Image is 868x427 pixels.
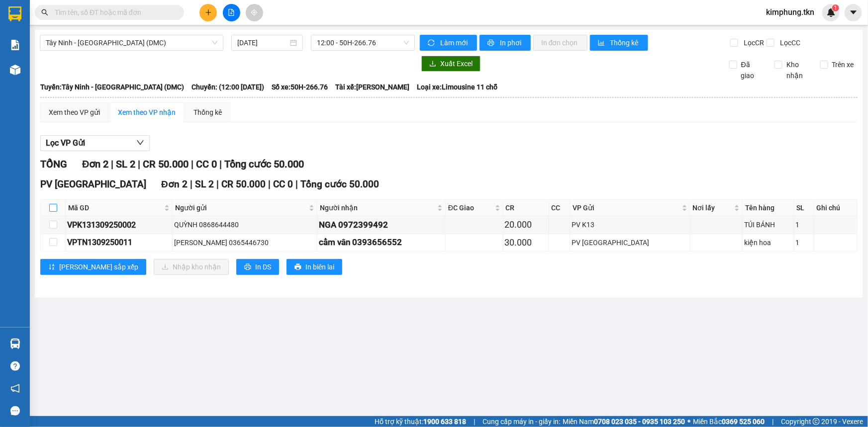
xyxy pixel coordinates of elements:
button: printerIn DS [236,259,279,275]
span: 1 [834,4,837,11]
th: SL [794,200,814,216]
span: notification [10,384,20,393]
span: printer [487,39,496,47]
span: Đơn 2 [82,158,108,170]
b: Tuyến: Tây Ninh - [GEOGRAPHIC_DATA] (DMC) [40,83,184,91]
span: | [772,416,773,427]
th: Tên hàng [743,200,794,216]
strong: 1900 633 818 [423,418,466,426]
span: Miền Nam [563,416,685,427]
span: CC 0 [273,178,293,190]
span: | [111,158,113,170]
span: CR 50.000 [143,158,189,170]
th: CR [503,200,549,216]
th: CC [549,200,571,216]
span: kimphung.tkn [758,6,822,18]
div: 1 [796,219,812,230]
span: search [41,9,48,16]
div: 20.000 [505,218,547,232]
th: Ghi chú [814,200,858,216]
div: cẩm vân 0393656552 [319,236,444,249]
button: In đơn chọn [533,35,587,51]
span: Tổng cước 50.000 [300,178,379,190]
button: file-add [223,4,240,21]
div: Thống kê [193,107,222,118]
span: In biên lai [305,261,334,272]
strong: 0708 023 035 - 0935 103 250 [594,418,685,426]
span: ĐC Giao [448,202,493,213]
button: Lọc VP Gửi [40,135,150,151]
div: PV [GEOGRAPHIC_DATA] [572,237,688,248]
span: Người nhận [320,202,435,213]
td: PV Tây Ninh [570,234,690,252]
div: [PERSON_NAME] 0365446730 [174,237,316,248]
span: Kho nhận [782,59,812,81]
span: SL 2 [195,178,214,190]
li: [STREET_ADDRESS][PERSON_NAME]. [GEOGRAPHIC_DATA], Tỉnh [GEOGRAPHIC_DATA] [93,24,416,37]
button: printerIn biên lai [287,259,342,275]
img: solution-icon [10,40,20,50]
img: warehouse-icon [10,339,20,349]
span: Xuất Excel [440,58,473,69]
span: ⚪️ [687,420,690,424]
td: VPK131309250002 [66,216,173,234]
img: icon-new-feature [827,8,836,17]
span: PV [GEOGRAPHIC_DATA] [40,178,146,190]
strong: 0369 525 060 [722,418,765,426]
span: Đã giao [737,59,767,81]
span: caret-down [849,8,858,17]
div: PV K13 [572,219,688,230]
span: | [216,178,219,190]
li: Hotline: 1900 8153 [93,37,416,49]
div: Xem theo VP gửi [49,107,100,118]
sup: 1 [832,4,839,11]
img: warehouse-icon [10,65,20,75]
span: VP Gửi [573,202,679,213]
span: Loại xe: Limousine 11 chỗ [417,82,497,92]
span: aim [251,9,258,16]
button: aim [246,4,263,21]
button: printerIn phơi [480,35,531,51]
div: 1 [796,237,812,248]
span: | [295,178,298,190]
td: PV K13 [570,216,690,234]
span: Số xe: 50H-266.76 [272,82,328,92]
button: sort-ascending[PERSON_NAME] sắp xếp [40,259,146,275]
img: logo.jpg [12,12,62,62]
span: CR 50.000 [221,178,266,190]
span: file-add [228,9,235,16]
span: message [10,406,20,416]
span: Lọc CR [740,37,766,48]
span: Tài xế: [PERSON_NAME] [335,82,409,92]
span: question-circle [10,361,20,371]
div: NGA 0972399492 [319,218,444,232]
span: down [136,139,144,147]
span: plus [205,9,212,16]
div: TÚI BÁNH [744,219,792,230]
span: Hỗ trợ kỹ thuật: [375,416,466,427]
button: downloadXuất Excel [421,56,481,72]
div: VPTN1309250011 [67,236,171,249]
td: VPTN1309250011 [66,234,173,252]
span: | [474,416,475,427]
span: Người gửi [175,202,307,213]
span: Làm mới [440,37,469,48]
span: Lọc CC [776,37,802,48]
span: Tổng cước 50.000 [224,158,304,170]
span: In DS [255,261,271,272]
span: CC 0 [196,158,217,170]
span: [PERSON_NAME] sắp xếp [59,261,138,272]
span: download [429,60,436,68]
button: downloadNhập kho nhận [154,259,229,275]
input: 13/09/2025 [237,37,288,48]
span: Lọc VP Gửi [46,137,85,149]
span: printer [294,263,301,271]
span: Thống kê [610,37,640,48]
div: 30.000 [505,236,547,250]
span: Đơn 2 [161,178,188,190]
span: Tây Ninh - Sài Gòn (DMC) [46,35,217,50]
span: sync [428,39,436,47]
span: printer [244,263,251,271]
div: kiện hoa [744,237,792,248]
span: TỔNG [40,158,67,170]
